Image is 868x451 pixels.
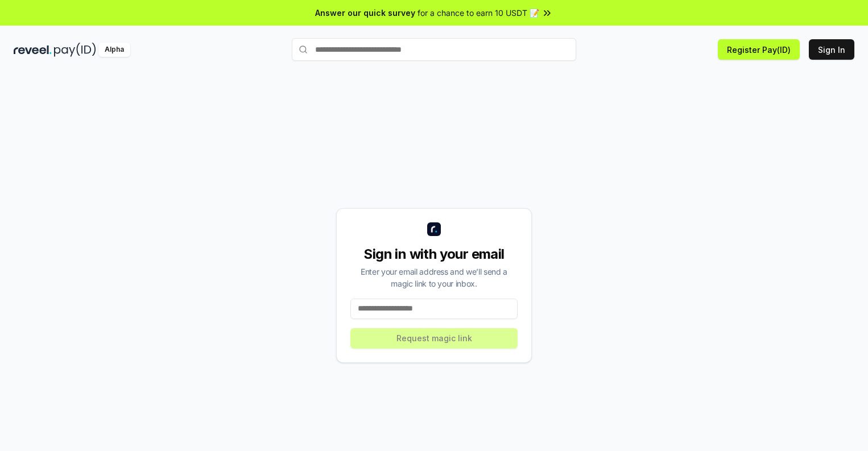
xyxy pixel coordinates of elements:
img: logo_small [427,222,441,236]
div: Enter your email address and we’ll send a magic link to your inbox. [350,266,518,289]
span: Answer our quick survey [315,7,415,19]
button: Sign In [809,39,854,60]
span: for a chance to earn 10 USDT 📝 [418,7,539,19]
img: reveel_dark [14,43,52,57]
img: pay_id [54,43,96,57]
button: Register Pay(ID) [718,39,800,60]
div: Sign in with your email [350,245,518,263]
div: Alpha [98,43,130,57]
